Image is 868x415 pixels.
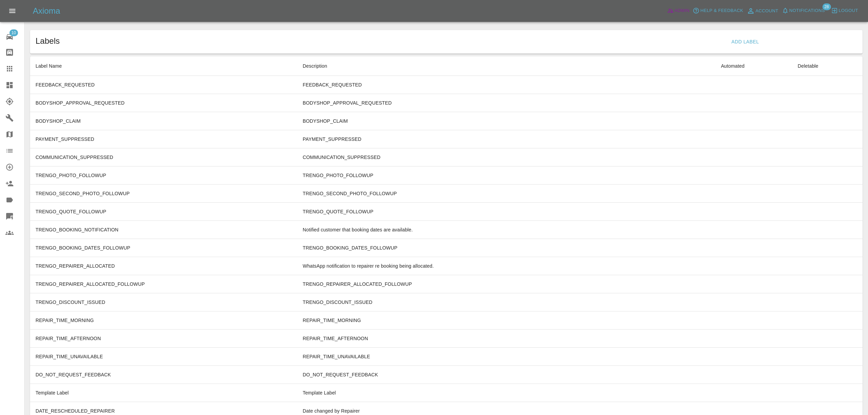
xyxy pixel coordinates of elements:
span: Help & Feedback [700,7,743,15]
td: REPAIR_TIME_AFTERNOON [30,329,297,347]
button: Open drawer [4,3,21,19]
td: TRENGO_PHOTO_FOLLOWUP [30,166,297,184]
td: WhatsApp notification to repairer re booking being allocated. [297,257,716,275]
td: REPAIR_TIME_MORNING [30,311,297,329]
td: BODYSHOP_CLAIM [30,112,297,130]
h1: Labels [36,36,718,46]
h5: Axioma [33,5,60,16]
button: Notifications [780,5,827,16]
td: BODYSHOP_CLAIM [297,112,716,130]
td: TRENGO_DISCOUNT_ISSUED [30,293,297,311]
td: TRENGO_QUOTE_FOLLOWUP [297,202,716,220]
td: PAYMENT_SUPPRESSED [297,130,716,148]
td: PAYMENT_SUPPRESSED [30,130,297,148]
td: TRENGO_BOOKING_NOTIFICATION [30,220,297,239]
td: Template Label [297,384,716,402]
td: Template Label [30,384,297,402]
td: TRENGO_SECOND_PHOTO_FOLLOWUP [297,184,716,202]
td: DO_NOT_REQUEST_FEEDBACK [30,365,297,384]
span: Logout [839,7,858,15]
td: DO_NOT_REQUEST_FEEDBACK [297,365,716,384]
td: REPAIR_TIME_UNAVAILABLE [30,347,297,365]
td: Notified customer that booking dates are available. [297,220,716,239]
th: Label Name [30,56,297,76]
td: BODYSHOP_APPROVAL_REQUESTED [30,94,297,112]
button: Add Label [729,36,762,48]
span: 28 [822,3,831,10]
td: TRENGO_BOOKING_DATES_FOLLOWUP [30,239,297,257]
button: Logout [829,5,860,16]
a: Account [745,5,780,16]
td: COMMUNICATION_SUPPRESSED [30,148,297,166]
td: TRENGO_DISCOUNT_ISSUED [297,293,716,311]
span: Account [756,7,778,15]
td: TRENGO_REPAIRER_ALLOCATED_FOLLOWUP [297,275,716,293]
th: Description [297,56,716,76]
th: Deletable [792,56,863,76]
td: TRENGO_REPAIRER_ALLOCATED_FOLLOWUP [30,275,297,293]
td: TRENGO_PHOTO_FOLLOWUP [297,166,716,184]
span: Admin [675,7,690,15]
td: COMMUNICATION_SUPPRESSED [297,148,716,166]
td: TRENGO_QUOTE_FOLLOWUP [30,202,297,220]
td: REPAIR_TIME_UNAVAILABLE [297,347,716,365]
td: TRENGO_BOOKING_DATES_FOLLOWUP [297,239,716,257]
td: REPAIR_TIME_AFTERNOON [297,329,716,347]
td: FEEDBACK_REQUESTED [30,76,297,94]
td: TRENGO_SECOND_PHOTO_FOLLOWUP [30,184,297,202]
td: REPAIR_TIME_MORNING [297,311,716,329]
span: Notifications [789,7,825,15]
button: Help & Feedback [691,5,745,16]
a: Admin [665,5,691,16]
td: TRENGO_REPAIRER_ALLOCATED [30,257,297,275]
td: BODYSHOP_APPROVAL_REQUESTED [297,94,716,112]
td: FEEDBACK_REQUESTED [297,76,716,94]
span: 10 [9,29,18,36]
th: Automated [716,56,792,76]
